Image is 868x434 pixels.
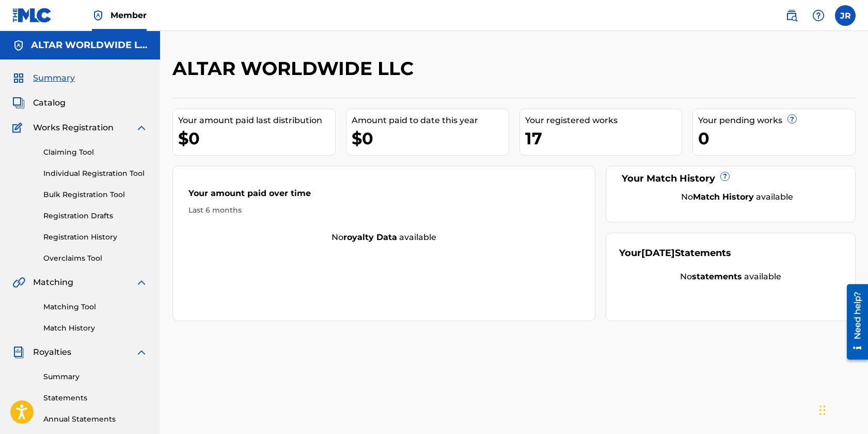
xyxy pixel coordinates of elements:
[525,114,682,127] div: Your registered works
[12,97,66,109] a: CatalogCatalog
[352,127,509,150] div: $0
[92,9,104,22] img: Top Rightsholder
[12,97,25,109] img: Catalog
[43,253,148,264] a: Overclaims Tool
[135,276,148,289] img: expand
[43,302,148,312] a: Matching Tool
[31,39,148,51] h5: ALTAR WORLDWIDE LLC
[43,232,148,243] a: Registration History
[33,97,66,109] span: Catalog
[641,247,675,259] span: [DATE]
[178,127,335,150] div: $0
[33,346,71,358] span: Royalties
[43,323,148,334] a: Match History
[835,5,856,26] div: User Menu
[619,271,842,283] div: No available
[173,231,595,244] div: No available
[343,232,397,242] strong: royalty data
[178,114,335,127] div: Your amount paid last distribution
[632,191,842,203] div: No available
[172,57,419,80] h2: ALTAR WORLDWIDE LLC
[808,5,829,26] div: Help
[698,114,855,127] div: Your pending works
[693,192,754,202] strong: Match History
[788,115,796,123] span: ?
[819,395,826,426] div: Drag
[188,187,579,205] div: Your amount paid over time
[43,371,148,382] a: Summary
[12,39,25,52] img: Accounts
[525,127,682,150] div: 17
[43,168,148,179] a: Individual Registration Tool
[135,346,148,358] img: expand
[43,189,148,200] a: Bulk Registration Tool
[43,414,148,425] a: Annual Statements
[188,205,579,216] div: Last 6 months
[785,9,798,22] img: search
[812,9,825,22] img: help
[12,8,52,23] img: MLC Logo
[839,280,868,364] iframe: Resource Center
[721,172,729,181] span: ?
[698,127,855,150] div: 0
[12,122,26,134] img: Works Registration
[12,72,75,84] a: SummarySummary
[352,114,509,127] div: Amount paid to date this year
[111,9,147,21] span: Member
[135,122,148,134] img: expand
[12,276,25,289] img: Matching
[33,276,73,289] span: Matching
[692,272,742,281] strong: statements
[33,122,114,134] span: Works Registration
[43,147,148,158] a: Claiming Tool
[781,5,802,26] a: Public Search
[619,246,731,260] div: Your Statements
[43,211,148,221] a: Registration Drafts
[33,72,75,84] span: Summary
[43,393,148,403] a: Statements
[12,72,25,84] img: Summary
[12,346,25,358] img: Royalties
[619,172,842,186] div: Your Match History
[816,384,868,434] iframe: Chat Widget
